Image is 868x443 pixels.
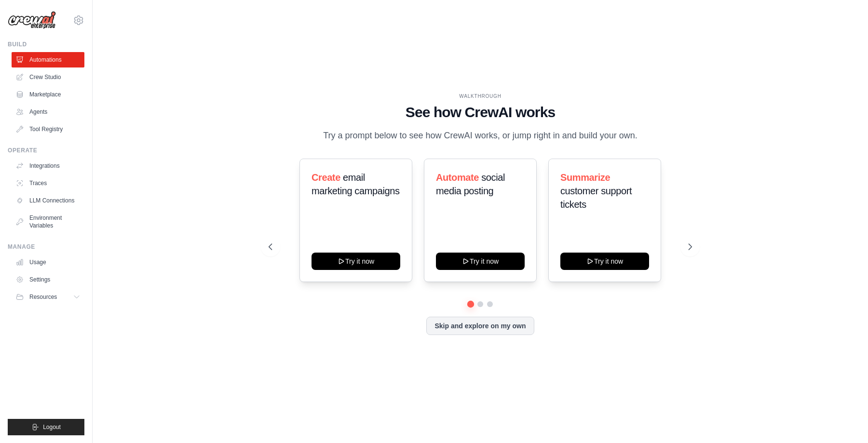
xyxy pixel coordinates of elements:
[12,193,84,208] a: LLM Connections
[8,243,84,251] div: Manage
[8,40,84,48] div: Build
[12,289,84,305] button: Resources
[12,175,84,191] a: Traces
[312,172,400,196] span: email marketing campaigns
[12,69,84,85] a: Crew Studio
[436,172,505,196] span: social media posting
[43,423,61,431] span: Logout
[12,52,84,67] a: Automations
[426,317,534,335] button: Skip and explore on my own
[560,253,649,270] button: Try it now
[8,419,84,435] button: Logout
[8,147,84,154] div: Operate
[436,172,479,183] span: Automate
[12,210,84,233] a: Environment Variables
[560,172,610,183] span: Summarize
[436,253,525,270] button: Try it now
[12,272,84,287] a: Settings
[12,158,84,174] a: Integrations
[820,397,868,443] iframe: Chat Widget
[12,87,84,102] a: Marketplace
[269,104,692,121] h1: See how CrewAI works
[318,129,642,143] p: Try a prompt below to see how CrewAI works, or jump right in and build your own.
[560,186,632,210] span: customer support tickets
[12,121,84,137] a: Tool Registry
[29,293,57,301] span: Resources
[12,104,84,120] a: Agents
[8,11,56,29] img: Logo
[312,253,400,270] button: Try it now
[312,172,340,183] span: Create
[269,93,692,100] div: WALKTHROUGH
[12,255,84,270] a: Usage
